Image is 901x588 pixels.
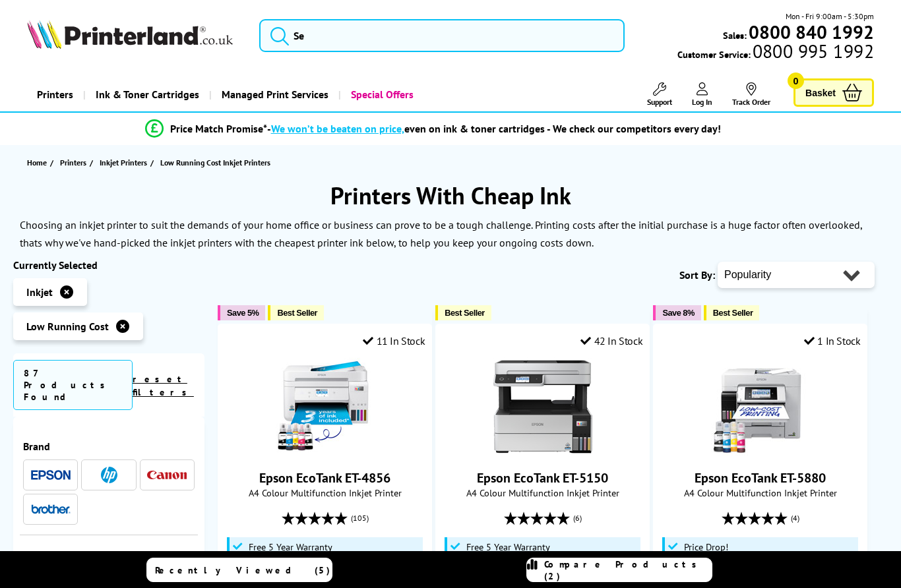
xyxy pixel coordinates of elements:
[662,308,694,318] span: Save 8%
[218,305,265,320] button: Save 5%
[146,558,332,582] a: Recently Viewed (5)
[711,357,810,456] img: Epson EcoTank ET-5880
[23,440,195,453] span: Brand
[793,78,874,107] a: Basket 0
[804,334,861,347] div: 1 In Stock
[27,156,50,169] a: Home
[732,82,770,107] a: Track Order
[788,73,804,89] span: 0
[155,564,330,576] span: Recently Viewed (5)
[31,470,71,480] img: Epson
[749,20,874,44] b: 0800 840 1992
[711,446,810,459] a: Epson EcoTank ET-5880
[26,285,53,299] span: Inkjet
[27,20,243,51] a: Printerland Logo
[435,305,491,320] button: Best Seller
[27,78,83,111] a: Printers
[170,122,267,135] span: Price Match Promise*
[544,558,712,582] span: Compare Products (2)
[13,360,133,410] span: 87 Products Found
[100,156,150,169] a: Inkjet Printers
[31,467,71,483] a: Epson
[713,308,753,318] span: Best Seller
[751,45,874,57] span: 0800 995 1992
[259,19,625,52] input: Se
[147,467,187,483] a: Canon
[276,357,375,456] img: Epson EcoTank ET-4856
[647,97,672,107] span: Support
[89,467,129,483] a: HP
[100,156,147,169] span: Inkjet Printers
[466,542,550,552] span: Free 5 Year Warranty
[133,373,194,398] a: reset filters
[695,469,826,486] a: Epson EcoTank ET-5880
[363,334,425,347] div: 11 In Stock
[249,542,332,552] span: Free 5 Year Warranty
[445,308,485,318] span: Best Seller
[338,78,423,111] a: Special Offers
[276,446,375,459] a: Epson EcoTank ET-4856
[580,334,642,347] div: 42 In Stock
[160,158,270,167] span: Low Running Cost Inkjet Printers
[267,122,721,135] div: - even on ink & toner cartridges - We check our competitors every day!
[679,268,715,281] span: Sort By:
[259,469,390,486] a: Epson EcoTank ET-4856
[443,486,642,499] span: A4 Colour Multifunction Inkjet Printer
[271,122,404,135] span: We won’t be beaten on price,
[13,180,888,211] h1: Printers With Cheap Ink
[573,506,582,531] span: (6)
[60,156,86,169] span: Printers
[660,486,860,499] span: A4 Colour Multifunction Inkjet Printer
[493,357,592,456] img: Epson EcoTank ET-5150
[268,305,324,320] button: Best Seller
[225,486,425,499] span: A4 Colour Multifunction Inkjet Printer
[31,501,71,517] a: Brother
[684,542,728,552] span: Price Drop!
[791,506,799,531] span: (4)
[7,117,859,140] li: modal_Promise
[31,504,71,514] img: Brother
[677,45,874,61] span: Customer Service:
[747,26,874,38] a: 0800 840 1992
[26,320,109,333] span: Low Running Cost
[647,82,672,107] a: Support
[704,305,760,320] button: Best Seller
[692,97,712,107] span: Log In
[60,156,90,169] a: Printers
[692,82,712,107] a: Log In
[526,558,712,582] a: Compare Products (2)
[277,308,317,318] span: Best Seller
[20,218,862,249] p: Choosing an inkjet printer to suit the demands of your home office or business can prove to be a ...
[27,20,233,49] img: Printerland Logo
[351,506,369,531] span: (105)
[13,258,204,272] div: Currently Selected
[227,308,259,318] span: Save 5%
[723,29,747,42] span: Sales:
[83,78,209,111] a: Ink & Toner Cartridges
[477,469,608,486] a: Epson EcoTank ET-5150
[209,78,338,111] a: Managed Print Services
[786,10,874,22] span: Mon - Fri 9:00am - 5:30pm
[147,471,187,479] img: Canon
[101,467,117,483] img: HP
[805,84,836,102] span: Basket
[493,446,592,459] a: Epson EcoTank ET-5150
[96,78,199,111] span: Ink & Toner Cartridges
[653,305,700,320] button: Save 8%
